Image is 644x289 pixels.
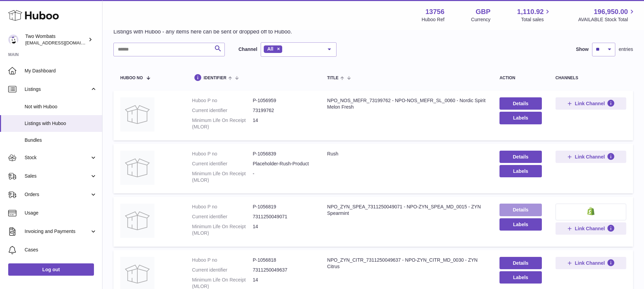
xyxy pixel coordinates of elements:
[425,7,444,16] strong: 13756
[499,271,542,284] button: Labels
[556,97,626,110] button: Link Channel
[499,76,542,80] div: action
[578,7,636,23] a: 196,950.00 AVAILABLE Stock Total
[556,222,626,235] button: Link Channel
[253,97,314,104] dd: P-1056959
[192,223,253,236] dt: Minimum Life On Receipt (MLOR)
[556,76,626,80] div: channels
[25,228,90,235] span: Invoicing and Payments
[521,16,551,23] span: Total sales
[499,257,542,269] a: Details
[499,151,542,163] a: Details
[253,204,314,210] dd: P-1056819
[192,204,253,210] dt: Huboo P no
[192,257,253,263] dt: Huboo P no
[25,68,97,74] span: My Dashboard
[25,86,90,93] span: Listings
[499,218,542,231] button: Labels
[253,223,314,236] dd: 14
[192,161,253,167] dt: Current identifier
[192,151,253,157] dt: Huboo P no
[327,76,339,80] span: title
[471,16,491,23] div: Currency
[192,170,253,183] dt: Minimum Life On Receipt (MLOR)
[327,97,486,110] div: NPO_NOS_MEFR_73199762 - NPO-NOS_MEFR_SL_0060 - Nordic Spirit Melon Fresh
[25,191,90,198] span: Orders
[253,151,314,157] dd: P-1056839
[113,28,292,36] p: Listings with Huboo - any items here can be sent or dropped off to Huboo.
[8,263,94,276] a: Log out
[120,97,154,132] img: NPO_NOS_MEFR_73199762 - NPO-NOS_MEFR_SL_0060 - Nordic Spirit Melon Fresh
[578,16,636,23] span: AVAILABLE Stock Total
[517,7,544,16] span: 1,110.92
[253,161,314,167] dd: Placeholder-Rush-Product
[25,154,90,161] span: Stock
[499,204,542,216] a: Details
[25,33,87,46] div: Two Wombats
[499,97,542,110] a: Details
[253,267,314,273] dd: 7311250049637
[238,46,257,53] label: Channel
[327,257,486,270] div: NPO_ZYN_CITR_7311250049637 - NPO-ZYN_CITR_MD_0030 - ZYN Citrus
[8,35,18,45] img: internalAdmin-13756@internal.huboo.com
[253,170,314,183] dd: -
[192,214,253,220] dt: Current identifier
[253,107,314,114] dd: 73199762
[267,46,273,52] span: All
[25,173,90,179] span: Sales
[253,257,314,263] dd: P-1056818
[253,117,314,130] dd: 14
[575,100,605,107] span: Link Channel
[25,40,100,45] span: [EMAIL_ADDRESS][DOMAIN_NAME]
[575,260,605,266] span: Link Channel
[576,46,589,53] label: Show
[327,151,486,157] div: Rush
[120,151,154,185] img: Rush
[204,76,227,80] span: identifier
[120,204,154,238] img: NPO_ZYN_SPEA_7311250049071 - NPO-ZYN_SPEA_MD_0015 - ZYN Spearmint
[25,104,97,110] span: Not with Huboo
[192,117,253,130] dt: Minimum Life On Receipt (MLOR)
[499,112,542,124] button: Labels
[575,154,605,160] span: Link Channel
[517,7,552,23] a: 1,110.92 Total sales
[619,46,633,53] span: entries
[25,247,97,253] span: Cases
[327,204,486,217] div: NPO_ZYN_SPEA_7311250049071 - NPO-ZYN_SPEA_MD_0015 - ZYN Spearmint
[192,267,253,273] dt: Current identifier
[499,165,542,177] button: Labels
[575,225,605,232] span: Link Channel
[587,207,594,215] img: shopify-small.png
[25,137,97,143] span: Bundles
[422,16,444,23] div: Huboo Ref
[120,76,143,80] span: Huboo no
[556,257,626,269] button: Link Channel
[25,210,97,216] span: Usage
[192,107,253,114] dt: Current identifier
[556,151,626,163] button: Link Channel
[25,120,97,127] span: Listings with Huboo
[253,214,314,220] dd: 7311250049071
[192,97,253,104] dt: Huboo P no
[594,7,628,16] span: 196,950.00
[476,7,490,16] strong: GBP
